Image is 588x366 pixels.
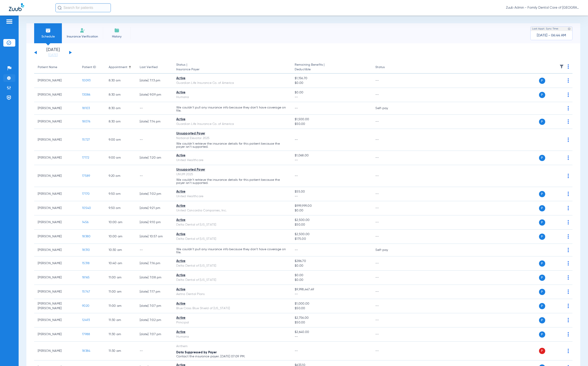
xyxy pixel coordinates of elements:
span: $286.70 [295,259,368,264]
div: Active [176,76,288,81]
td: 8:30 AM [105,115,136,129]
td: 8:30 AM [105,74,136,88]
td: [PERSON_NAME] [34,102,78,115]
div: Humana [176,95,288,100]
td: 11:00 AM [105,285,136,299]
span: 18103 [82,107,90,110]
td: [PERSON_NAME] [34,115,78,129]
td: [DATE] 7:17 PM [136,285,173,299]
span: $2,500.00 [295,218,368,222]
div: Delta Dental of [US_STATE] [176,237,288,241]
td: -- [372,151,402,165]
span: $1,156.70 [295,76,368,81]
img: group-dot-blue.svg [568,349,569,353]
img: group-dot-blue.svg [568,192,569,196]
td: -- [372,201,402,215]
td: [DATE] 7:13 PM [136,74,173,88]
span: P [539,119,545,125]
span: P [539,289,545,295]
div: Unsupported Payer [176,131,288,136]
td: [DATE] 10:57 AM [136,230,173,244]
td: -- [372,115,402,129]
div: Patient Name [38,65,57,70]
span: $2,756.00 [295,316,368,320]
img: History [114,28,120,33]
span: History [106,34,127,39]
span: P [539,260,545,267]
div: Active [176,90,288,95]
td: -- [372,342,402,360]
div: Patient ID [82,65,96,70]
span: $0.00 [295,278,368,282]
span: $50.00 [295,306,368,311]
img: group-dot-blue.svg [568,261,569,266]
th: Remaining Benefits | [291,61,372,74]
td: -- [136,102,173,115]
td: [DATE] 7:02 PM [136,187,173,201]
span: -- [295,349,298,352]
img: group-dot-blue.svg [568,92,569,97]
span: P [539,78,545,84]
span: $50.00 [295,222,368,227]
td: [DATE] 7:14 PM [136,115,173,129]
td: -- [372,256,402,271]
div: Active [176,259,288,264]
td: [PERSON_NAME] [34,256,78,271]
img: group-dot-blue.svg [568,206,569,210]
td: 9:20 AM [105,165,136,187]
div: Appointment [109,65,127,70]
p: We couldn’t pull any insurance info because they don’t have coverage on file. [176,106,288,112]
td: [PERSON_NAME] [34,285,78,299]
div: Blue Cross Blue Shield of [US_STATE] [176,306,288,311]
td: [PERSON_NAME] [34,230,78,244]
div: United Healthcare [176,158,288,163]
td: 9:00 AM [105,151,136,165]
img: group-dot-blue.svg [568,275,569,280]
span: 17988 [82,333,90,336]
td: 9:50 AM [105,201,136,215]
td: -- [372,88,402,102]
img: last sync help info [568,27,571,30]
img: group-dot-blue.svg [568,304,569,308]
td: 8:30 AM [105,102,136,115]
div: Guardian Life Insurance Co. of America [176,122,288,126]
span: Schedule [37,34,59,39]
img: Zuub Logo [9,3,24,11]
td: [PERSON_NAME] [34,327,78,342]
div: Appointment [109,65,133,70]
div: Active [176,330,288,335]
td: -- [372,215,402,230]
div: Active [176,204,288,208]
span: 15727 [82,138,90,141]
span: P [539,331,545,338]
img: Search Icon [58,6,62,10]
span: $0.00 [295,264,368,268]
td: 10:00 AM [105,215,136,230]
span: $0.00 [295,273,368,278]
td: 9:00 AM [105,129,136,151]
div: National Elevator 2025 [176,136,288,141]
span: -- [295,174,298,177]
td: [PERSON_NAME] [34,201,78,215]
td: [PERSON_NAME] [34,187,78,201]
td: Self-pay [372,244,402,256]
span: 17589 [82,174,90,177]
div: Active [176,189,288,194]
td: -- [136,342,173,360]
td: -- [372,187,402,201]
input: Search for patients [55,3,111,12]
img: group-dot-blue.svg [568,234,569,239]
div: Delta Dental of [US_STATE] [176,278,288,282]
td: Self-pay [372,102,402,115]
span: -- [295,107,298,110]
span: $0.00 [295,208,368,213]
div: Active [176,218,288,222]
span: $1,068.00 [295,153,368,158]
div: Humana [176,335,288,339]
td: 11:30 AM [105,342,136,360]
div: United Concordia Companies, Inc. [176,208,288,213]
a: [DATE] [40,53,66,57]
span: $50.00 [295,320,368,325]
div: Guardian Life Insurance Co. of America [176,81,288,85]
span: P [539,317,545,323]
